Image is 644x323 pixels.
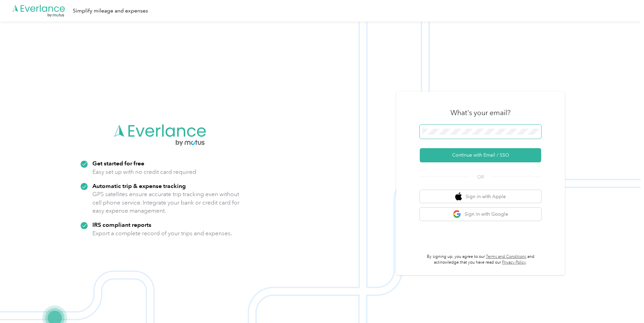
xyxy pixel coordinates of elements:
[420,254,541,266] p: By signing up, you agree to our and acknowledge that you have read our .
[450,108,510,117] h3: What's your email?
[453,210,461,218] img: google logo
[469,173,492,181] span: OR
[92,160,144,167] strong: Get started for free
[92,168,196,176] p: Easy set up with no credit card required
[92,190,240,215] p: GPS satellites ensure accurate trip tracking even without cell phone service. Integrate your bank...
[455,192,462,201] img: apple logo
[502,260,526,265] a: Privacy Policy
[420,148,541,162] button: Continue with Email / SSO
[73,7,148,15] div: Simplify mileage and expenses
[92,229,232,238] p: Export a complete record of your trips and expenses.
[420,208,541,221] button: google logoSign in with Google
[420,190,541,203] button: apple logoSign in with Apple
[92,221,151,228] strong: IRS compliant reports
[486,254,526,259] a: Terms and Conditions
[92,182,186,189] strong: Automatic trip & expense tracking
